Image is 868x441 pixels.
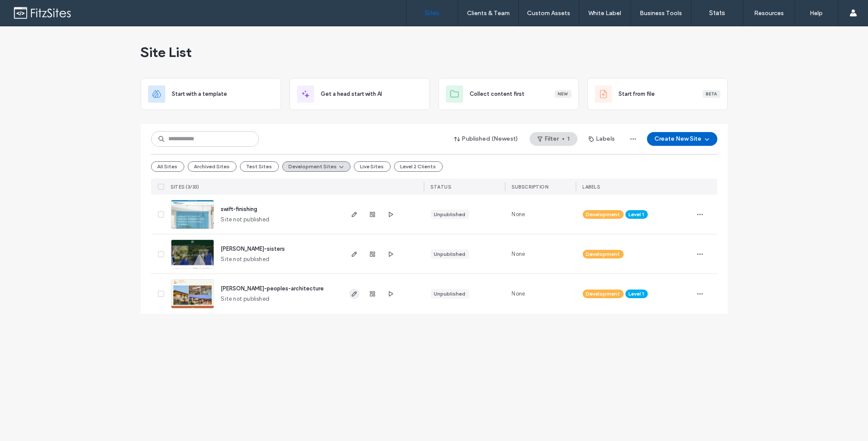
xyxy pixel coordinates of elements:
[354,161,391,172] button: Live Sites
[172,90,227,98] span: Start with a template
[589,9,622,17] label: White Label
[512,210,525,219] span: None
[425,9,440,17] label: Sites
[290,78,430,110] div: Get a head start with AI
[394,161,443,172] button: Level 2 Clients
[530,132,578,146] button: Filter1
[221,215,270,224] span: Site not published
[221,255,270,264] span: Site not published
[282,161,350,172] button: Development Sites
[587,78,728,110] div: Start from fileBeta
[447,132,526,146] button: Published (Newest)
[171,184,199,190] span: SITES (3/33)
[586,290,620,298] span: Development
[555,90,571,98] div: New
[221,285,324,292] a: [PERSON_NAME]-peoples-architecture
[527,9,571,17] label: Custom Assets
[470,90,525,98] span: Collect content first
[434,211,466,218] div: Unpublished
[703,90,720,98] div: Beta
[321,90,382,98] span: Get a head start with AI
[512,290,525,298] span: None
[512,184,549,190] span: SUBSCRIPTION
[221,246,285,252] a: [PERSON_NAME]-sisters
[467,9,510,17] label: Clients & Team
[619,90,655,98] span: Start from file
[629,290,644,298] span: Level 1
[586,250,620,258] span: Development
[647,132,717,146] button: Create New Site
[188,161,237,172] button: Archived Sites
[434,250,466,258] div: Unpublished
[512,250,525,258] span: None
[19,6,37,14] span: Help
[583,184,600,190] span: LABELS
[629,211,644,218] span: Level 1
[754,9,784,17] label: Resources
[810,9,823,17] label: Help
[709,9,725,17] label: Stats
[586,211,620,218] span: Development
[439,78,579,110] div: Collect content firstNew
[141,78,281,110] div: Start with a template
[240,161,279,172] button: Test Sites
[431,184,451,190] span: STATUS
[141,44,192,61] span: Site List
[151,161,184,172] button: All Sites
[221,295,270,303] span: Site not published
[581,132,623,146] button: Labels
[221,206,258,212] a: swift-finishing
[434,290,466,298] div: Unpublished
[640,9,682,17] label: Business Tools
